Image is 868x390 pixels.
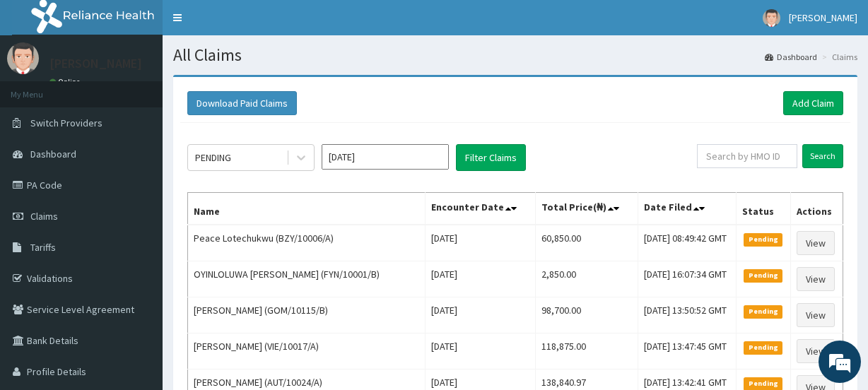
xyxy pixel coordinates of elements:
span: Pending [744,305,782,318]
td: [DATE] [426,297,536,333]
td: [DATE] [426,225,536,261]
td: 60,850.00 [536,225,638,261]
a: View [797,231,835,255]
a: View [797,339,835,363]
input: Search by HMO ID [697,144,797,168]
span: Claims [30,210,58,223]
td: [DATE] 13:50:52 GMT [638,297,737,333]
input: Search [802,144,843,168]
td: [DATE] 08:49:42 GMT [638,225,737,261]
button: Filter Claims [456,144,526,171]
th: Encounter Date [426,193,536,225]
img: User Image [763,9,780,27]
td: Peace Lotechukwu (BZY/10006/A) [188,225,426,261]
span: Pending [744,233,782,246]
span: Tariffs [30,241,56,254]
a: View [797,267,835,291]
td: 118,875.00 [536,333,638,370]
th: Date Filed [638,193,737,225]
a: Online [49,77,83,87]
img: User Image [7,42,39,74]
td: [DATE] [426,333,536,370]
td: [DATE] 13:47:45 GMT [638,333,737,370]
a: Dashboard [765,51,817,63]
td: 98,700.00 [536,297,638,333]
h1: All Claims [173,46,857,64]
td: [DATE] 16:07:34 GMT [638,261,737,297]
a: Add Claim [783,91,843,115]
span: Pending [744,269,782,282]
span: Switch Providers [30,117,102,129]
span: Pending [744,341,782,354]
td: [DATE] [426,261,536,297]
span: [PERSON_NAME] [789,11,857,24]
input: Select Month and Year [322,144,449,170]
th: Status [737,193,791,225]
span: Dashboard [30,148,76,160]
div: PENDING [195,150,231,165]
th: Actions [791,193,843,225]
th: Total Price(₦) [536,193,638,225]
button: Download Paid Claims [187,91,297,115]
th: Name [188,193,426,225]
td: OYINLOLUWA [PERSON_NAME] (FYN/10001/B) [188,261,426,297]
td: [PERSON_NAME] (VIE/10017/A) [188,333,426,370]
a: View [797,303,835,327]
p: [PERSON_NAME] [49,57,142,70]
span: Pending [744,377,782,390]
li: Claims [819,51,857,63]
td: 2,850.00 [536,261,638,297]
td: [PERSON_NAME] (GOM/10115/B) [188,297,426,333]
